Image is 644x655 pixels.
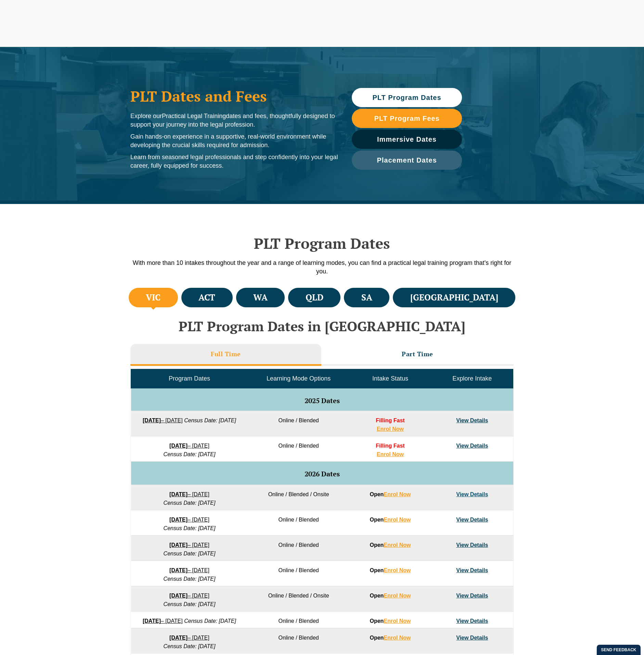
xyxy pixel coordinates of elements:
[164,601,216,607] em: Census Date: [DATE]
[370,567,411,573] strong: Open
[352,130,462,149] a: Immersive Dates
[305,396,340,405] span: 2025 Dates
[248,411,349,436] td: Online / Blended
[143,418,161,423] strong: [DATE]
[377,136,437,143] span: Immersive Dates
[456,443,488,449] a: View Details
[372,375,408,382] span: Intake Status
[376,443,404,449] span: Filling Fast
[164,451,216,457] em: Census Date: [DATE]
[456,593,488,599] a: View Details
[169,593,188,599] strong: [DATE]
[456,517,488,523] a: View Details
[456,418,488,423] a: View Details
[384,593,411,599] a: Enrol Now
[130,132,338,150] p: Gain hands-on experience in a supportive, real-world environment while developing the crucial ski...
[248,436,349,462] td: Online / Blended
[352,151,462,170] a: Placement Dates
[164,643,216,649] em: Census Date: [DATE]
[169,635,188,641] strong: [DATE]
[377,157,437,164] span: Placement Dates
[169,491,188,497] strong: [DATE]
[384,635,411,641] a: Enrol Now
[164,576,216,582] em: Census Date: [DATE]
[248,536,349,561] td: Online / Blended
[384,517,411,523] a: Enrol Now
[143,418,183,423] a: [DATE]– [DATE]
[456,567,488,573] a: View Details
[169,443,209,449] a: [DATE]– [DATE]
[456,635,488,641] a: View Details
[370,593,411,599] strong: Open
[352,109,462,128] a: PLT Program Fees
[248,628,349,654] td: Online / Blended
[456,618,488,624] a: View Details
[198,292,215,303] h4: ACT
[361,292,372,303] h4: SA
[130,153,338,170] p: Learn from seasoned legal professionals and step confidently into your legal career, fully equipp...
[402,350,433,358] h3: Part Time
[456,491,488,497] a: View Details
[267,375,331,382] span: Learning Mode Options
[164,525,216,531] em: Census Date: [DATE]
[248,485,349,510] td: Online / Blended / Onsite
[384,618,411,624] a: Enrol Now
[169,635,209,641] a: [DATE]– [DATE]
[169,542,188,548] strong: [DATE]
[130,112,338,129] p: Explore our dates and fees, thoughtfully designed to support your journey into the legal profession.
[377,451,404,457] a: Enrol Now
[248,586,349,612] td: Online / Blended / Onsite
[384,491,411,497] a: Enrol Now
[184,618,236,624] em: Census Date: [DATE]
[169,567,188,573] strong: [DATE]
[211,350,241,358] h3: Full Time
[352,88,462,107] a: PLT Program Dates
[169,593,209,599] a: [DATE]– [DATE]
[456,542,488,548] a: View Details
[162,113,226,119] span: Practical Legal Training
[370,491,411,497] strong: Open
[376,418,404,423] span: Filling Fast
[377,426,404,432] a: Enrol Now
[169,443,188,449] strong: [DATE]
[169,375,210,382] span: Program Dates
[248,510,349,536] td: Online / Blended
[253,292,268,303] h4: WA
[370,635,411,641] strong: Open
[146,292,160,303] h4: VIC
[184,418,236,423] em: Census Date: [DATE]
[127,259,517,276] p: With more than 10 intakes throughout the year and a range of learning modes, you can find a pract...
[370,517,411,523] strong: Open
[169,491,209,497] a: [DATE]– [DATE]
[127,235,517,252] h2: PLT Program Dates
[410,292,498,303] h4: [GEOGRAPHIC_DATA]
[130,88,338,105] h1: PLT Dates and Fees
[374,115,439,122] span: PLT Program Fees
[169,517,209,523] a: [DATE]– [DATE]
[372,94,441,101] span: PLT Program Dates
[127,319,517,334] h2: PLT Program Dates in [GEOGRAPHIC_DATA]
[452,375,492,382] span: Explore Intake
[248,561,349,586] td: Online / Blended
[248,612,349,628] td: Online / Blended
[143,618,183,624] a: [DATE]– [DATE]
[384,567,411,573] a: Enrol Now
[169,517,188,523] strong: [DATE]
[164,551,216,556] em: Census Date: [DATE]
[306,292,323,303] h4: QLD
[370,618,411,624] strong: Open
[370,542,411,548] strong: Open
[143,618,161,624] strong: [DATE]
[164,500,216,506] em: Census Date: [DATE]
[169,542,209,548] a: [DATE]– [DATE]
[169,567,209,573] a: [DATE]– [DATE]
[384,542,411,548] a: Enrol Now
[305,469,340,478] span: 2026 Dates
